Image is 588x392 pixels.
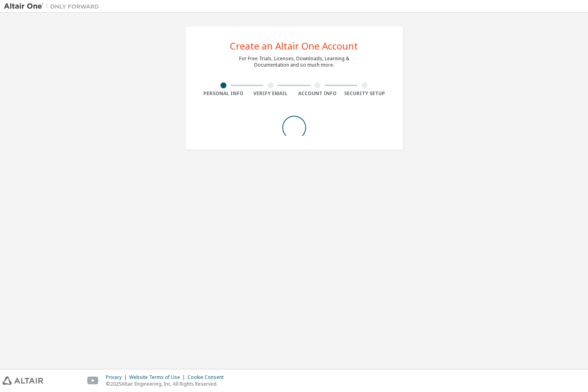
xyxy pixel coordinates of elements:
[239,55,349,68] div: For Free Trials, Licenses, Downloads, Learning & Documentation and so much more.
[200,90,247,97] div: Personal Info
[106,374,129,381] div: Privacy
[247,90,294,97] div: Verify Email
[294,90,341,97] div: Account Info
[2,377,43,385] img: altair_logo.svg
[341,90,388,97] div: Security Setup
[188,374,228,381] div: Cookie Consent
[87,377,99,385] img: youtube.svg
[106,381,228,387] p: © 2025 Altair Engineering, Inc. All Rights Reserved.
[230,41,358,51] div: Create an Altair One Account
[4,2,103,10] img: Altair One
[129,374,188,381] div: Website Terms of Use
